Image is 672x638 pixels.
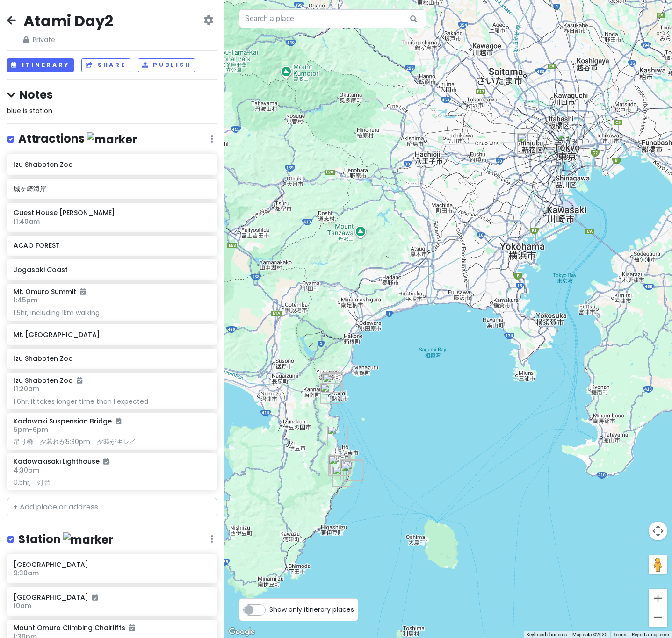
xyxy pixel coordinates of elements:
[18,131,137,147] h4: Attractions
[14,376,82,385] h6: Izu Shaboten Zoo
[116,418,121,424] i: Added to itinerary
[14,437,210,446] div: 吊り橋、夕暮れが5:30pm、夕時がキレイ
[649,608,667,627] button: Zoom out
[14,601,31,610] span: 10am
[14,241,210,250] h6: ACAO FOREST
[87,132,137,147] img: marker
[23,35,113,45] span: Private
[330,454,351,474] div: Izu Shaboten Zoo
[7,498,217,516] input: + Add place or address
[14,425,48,434] span: 5pm - 6pm
[322,372,343,393] div: Atami Station
[269,604,354,615] span: Show only itinerary places
[14,560,210,569] h6: [GEOGRAPHIC_DATA]
[344,460,364,480] div: 城ヶ崎海岸
[14,417,121,425] h6: Kadowaki Suspension Bridge
[328,455,349,475] div: 山頂駅
[14,568,39,578] span: 9:30am
[23,11,113,31] h2: Atami Day2
[649,555,667,574] button: Drag Pegman onto the map to open Street View
[527,631,567,638] button: Keyboard shortcuts
[632,632,669,637] a: Report a map error
[14,185,210,193] h6: 城ヶ崎海岸
[649,522,667,540] button: Map camera controls
[14,397,210,406] div: 1.6hr, it takes longer time than I expected
[14,217,40,226] span: 11:40am
[14,384,39,394] span: 11:20am
[517,133,538,154] div: Tokyo
[103,458,109,465] i: Added to itinerary
[14,624,135,632] h6: Mount Omuro Climbing Chairlifts
[14,208,210,217] h6: Guest House [PERSON_NAME]
[341,463,361,483] div: Izukaiyo Park Bus Stop
[340,459,361,480] div: 城ヶ崎口（バス）
[14,160,210,169] h6: Izu Shaboten Zoo
[14,457,109,466] h6: Kadowakisaki Lighthouse
[329,454,349,474] div: Ohmuro Luncheonette
[226,626,257,638] img: Google
[7,58,74,72] button: Itinerary
[320,383,341,404] div: ACAO FOREST
[613,632,626,637] a: Terms (opens in new tab)
[77,377,82,384] i: Added to itinerary
[14,354,210,363] h6: Izu Shaboten Zoo
[14,295,37,305] span: 1:45pm
[18,532,113,547] h4: Station
[14,330,210,339] h6: Mt. [GEOGRAPHIC_DATA]
[14,593,210,602] h6: [GEOGRAPHIC_DATA]
[7,106,52,115] span: blue is station
[332,466,353,487] div: Izu-Kōgen Station
[327,426,348,446] div: Itō Station
[343,461,364,481] div: Kadowakisaki Lighthouse
[7,87,217,102] h4: Notes
[226,626,257,638] a: Open this area in Google Maps (opens a new window)
[138,58,195,72] button: Publish
[80,288,86,295] i: Added to itinerary
[81,58,130,72] button: Share
[649,589,667,608] button: Zoom in
[14,478,210,487] div: 0.5hr, 灯台
[14,466,39,475] span: 4:30pm
[572,632,607,637] span: Map data ©2025
[92,594,98,601] i: Added to itinerary
[14,308,210,317] div: 1.5hr, including 1km walking
[14,287,86,296] h6: Mt. Omuro Summit
[344,460,364,481] div: Jogasaki Coast
[129,624,135,631] i: Added to itinerary
[329,455,349,476] div: Mt. Omuro
[14,265,210,274] h6: Jogasaki Coast
[323,373,343,394] div: Guest House Megumi
[63,532,113,547] img: marker
[239,9,426,28] input: Search a place
[328,456,349,476] div: Mt. Omuro Summit
[557,131,578,151] div: Tokyo Station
